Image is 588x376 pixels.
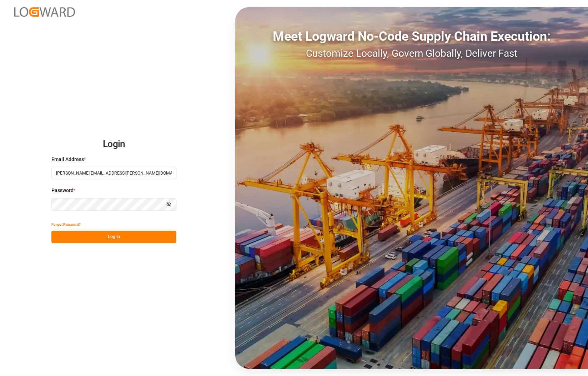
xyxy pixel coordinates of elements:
div: Customize Locally, Govern Globally, Deliver Fast [235,46,588,61]
button: Log In [51,231,176,243]
input: Enter your email [51,167,176,179]
img: Logward_new_orange.png [14,7,75,17]
span: Email Address [51,156,84,163]
button: Forgot Password? [51,218,81,231]
div: Meet Logward No-Code Supply Chain Execution: [235,27,588,46]
h2: Login [51,133,176,156]
span: Password [51,187,74,194]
